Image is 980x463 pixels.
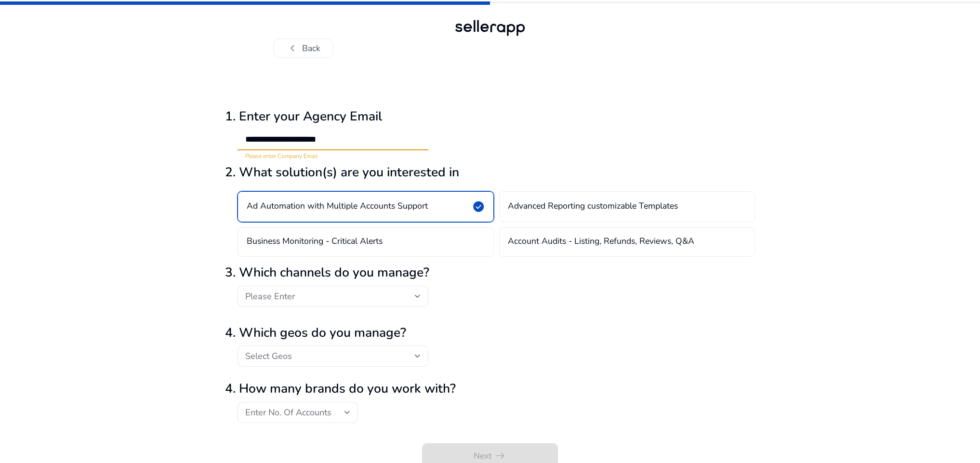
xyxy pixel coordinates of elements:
span: Enter No. Of Accounts [245,407,331,418]
h4: Advanced Reporting customizable Templates [508,201,678,212]
h2: 3. Which channels do you manage? [225,265,755,280]
span: chevron_left [286,42,299,54]
h4: Account Audits - Listing, Refunds, Reviews, Q&A [508,236,694,248]
h2: 2. What solution(s) are you interested in [225,165,755,180]
h4: Business Monitoring - Critical Alerts [247,236,383,248]
span: check_circle [472,200,485,213]
span: Select Geos [245,350,292,362]
h2: 1. Enter your Agency Email [225,109,755,124]
mat-error: Please enter Company Email [245,150,421,160]
span: Please Enter [245,291,295,302]
h2: 4. Which geos do you manage? [225,325,755,341]
h4: Ad Automation with Multiple Accounts Support [247,201,428,212]
button: chevron_leftBack [273,39,333,58]
h2: 4. How many brands do you work with? [225,381,755,397]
